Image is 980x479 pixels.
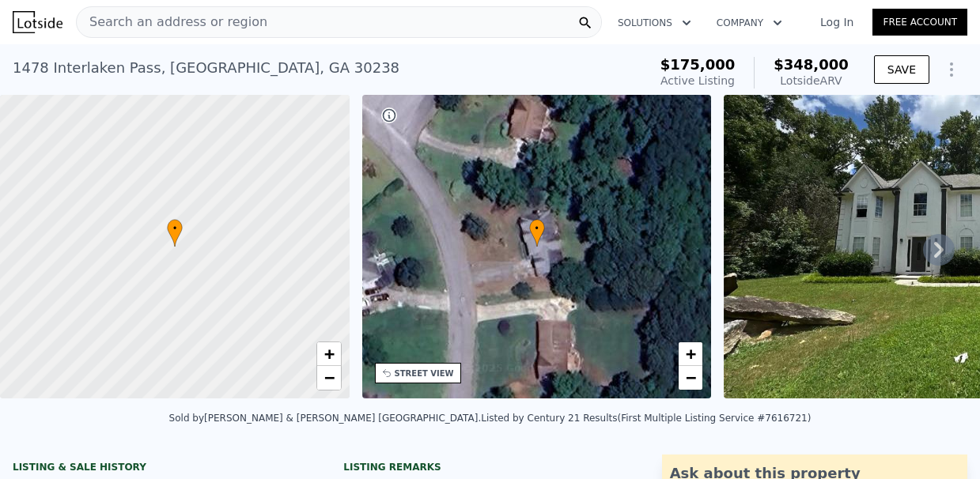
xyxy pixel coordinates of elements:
a: Log In [801,14,872,30]
div: LISTING & SALE HISTORY [13,461,305,477]
a: Zoom in [317,342,341,366]
div: 1478 Interlaken Pass , [GEOGRAPHIC_DATA] , GA 30238 [13,57,399,79]
span: • [167,221,183,236]
button: Show Options [936,54,967,85]
div: • [529,219,545,247]
a: Zoom in [679,342,702,366]
span: Active Listing [660,74,735,87]
div: Listed by Century 21 Results (First Multiple Listing Service #7616721) [481,413,811,424]
span: + [324,344,334,364]
a: Zoom out [317,366,341,390]
div: Lotside ARV [774,73,849,89]
span: + [686,344,696,364]
a: Zoom out [679,366,702,390]
button: Company [704,9,795,37]
div: Listing remarks [343,461,636,473]
div: Sold by [PERSON_NAME] & [PERSON_NAME] [GEOGRAPHIC_DATA] . [169,413,482,424]
div: • [167,219,183,247]
button: SAVE [874,55,929,84]
a: Free Account [872,9,967,36]
span: − [686,368,696,387]
span: $348,000 [774,56,849,73]
span: • [529,221,545,236]
span: − [324,368,334,387]
span: Search an address or region [77,13,267,32]
button: Solutions [605,9,704,37]
div: STREET VIEW [395,368,454,379]
img: Lotside [13,11,62,33]
span: $175,000 [660,56,736,73]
